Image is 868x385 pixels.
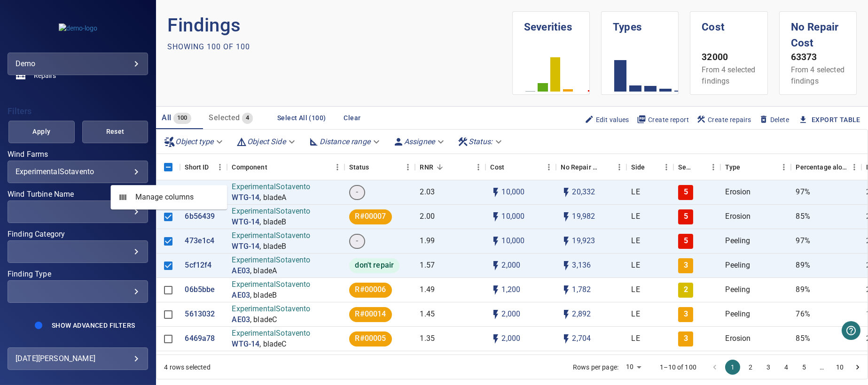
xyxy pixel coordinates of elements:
[572,187,595,198] p: 20,332
[232,304,310,315] p: ExperimentalSotavento
[250,290,277,301] p: , bladeB
[8,270,148,278] label: Finding Type
[706,160,720,174] button: Menu
[349,209,391,224] div: R#00007
[8,107,148,116] h4: Filters
[660,362,696,372] p: 1–10 of 100
[185,211,215,222] p: 6b56439
[227,154,344,180] div: Component
[501,333,520,344] p: 2,000
[524,12,578,35] h1: Severities
[232,290,250,301] a: AE03
[350,187,364,198] span: -
[673,154,720,180] div: Severity
[420,154,433,180] div: Repair Now Ratio: The ratio of the additional incurred cost of repair in 1 year and the cost of r...
[490,285,501,296] svg: Auto cost
[631,309,640,320] p: LE
[349,154,369,180] div: Status
[490,154,504,180] div: The base labour and equipment costs to repair the finding. Does not include the loss of productio...
[684,333,688,344] p: 3
[185,154,209,180] div: Short ID
[349,309,391,320] span: R#00014
[561,285,572,296] svg: Auto impact
[167,41,250,53] p: Showing 100 of 100
[725,260,750,271] p: Peeling
[8,151,148,158] label: Wind Farms
[250,315,277,325] p: , bladeC
[232,266,250,277] a: AE03
[684,211,688,222] p: 5
[16,351,140,366] div: [DATE][PERSON_NAME]
[389,133,450,150] div: Assignee
[637,115,689,125] span: Create report
[850,360,865,375] button: Go to next page
[796,333,810,344] p: 85%
[232,328,310,339] p: ExperimentalSotavento
[420,236,435,246] p: 1.99
[82,121,149,143] button: Reset
[20,126,63,138] span: Apply
[725,211,751,222] p: Erosion
[572,333,591,344] p: 2,704
[59,23,97,33] img: demo-logo
[8,240,148,263] div: Finding Category
[720,154,791,180] div: Type
[501,309,520,320] p: 2,000
[779,360,794,375] button: Go to page 4
[793,111,868,129] button: Export Table
[232,255,310,266] p: ExperimentalSotavento
[52,322,135,329] span: Show Advanced Filters
[796,260,810,271] p: 89%
[232,339,259,350] p: WTG-14
[796,187,810,198] p: 97%
[420,260,435,271] p: 1.57
[175,137,213,146] em: Object type
[349,211,391,222] span: R#00007
[232,133,301,150] div: Object Side
[173,113,191,123] span: 100
[46,318,141,333] button: Show Advanced Filters
[791,12,845,51] h1: No Repair Cost
[232,206,310,217] p: ExperimentalSotavento
[490,333,501,345] svg: Auto cost
[613,12,667,35] h1: Types
[796,236,810,246] p: 97%
[501,285,520,295] p: 1,200
[344,154,415,180] div: Status
[420,285,435,295] p: 1.49
[581,112,633,128] button: Edit values
[812,114,860,126] a: Export Table
[631,260,640,271] p: LE
[185,260,211,271] p: 5cf12f4
[684,260,688,271] p: 3
[232,315,250,325] p: AE03
[702,51,756,64] p: 32000
[185,309,215,320] a: 5613032
[796,154,847,180] div: Percentage along
[454,133,508,150] div: Status:
[504,161,517,174] button: Sort
[185,285,215,295] a: 06b5bbe
[572,236,595,246] p: 19,923
[725,154,740,180] div: Type
[247,137,286,146] em: Object Side
[631,211,640,222] p: LE
[725,187,751,198] p: Erosion
[232,192,259,203] a: WTG-14
[572,260,591,271] p: 3,136
[16,167,140,176] div: ExperimentalSotavento
[561,333,572,345] svg: Auto impact
[232,182,310,192] p: ExperimentalSotavento
[684,309,688,320] p: 3
[791,154,861,180] div: Percentage along
[678,154,693,180] div: Severity
[8,64,148,87] a: repairs noActive
[349,307,391,322] div: R#00014
[180,154,227,180] div: Short ID
[696,115,751,125] span: Create repairs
